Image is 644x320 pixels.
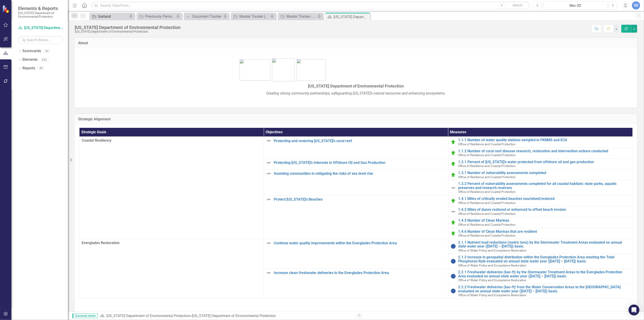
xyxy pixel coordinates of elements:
img: No Information [451,274,456,279]
div: 93 [43,49,50,53]
img: Not Defined [451,209,456,214]
td: Double-Click to Edit Right Click for Context Menu [448,206,632,217]
a: [US_STATE] Department of Environmental Protection [106,314,190,318]
img: On Target [451,161,456,167]
div: [US_STATE] Department of Environmental Protection [75,25,180,30]
a: Previously Permitted Tracker [138,14,175,19]
div: 39 [37,66,45,70]
td: Double-Click to Edit Right Click for Context Menu [448,239,632,254]
td: Double-Click to Edit Right Click for Context Menu [448,254,632,269]
img: On Target [451,172,456,178]
img: On Target [451,150,456,156]
img: No Information [451,259,456,264]
span: Office of Water Policy and Ecosystems Restoration [458,249,527,252]
td: Double-Click to Edit Right Click for Context Menu [264,239,448,269]
a: Increase clean freshwater deliveries to the Everglades Protection Area [274,271,446,275]
div: Master Tracker (External) [239,14,269,19]
img: FL-DEP-LOGO-color-sam%20v4.jpg [272,58,295,81]
span: Office of Water Policy and Ecosystems Restoration [458,264,527,267]
span: Office of Resilience and Coastal Protection [458,234,516,237]
div: 233 [40,58,49,62]
a: Master Tracker (External) [232,14,269,19]
span: Search [513,3,522,7]
span: Office of Water Policy and Ecosystems Restoration [458,278,527,282]
a: 1.3.1 Number of vulnerability assessments completed [458,171,630,175]
img: Not Defined [266,240,272,246]
a: 1.1.1 Number of water quality stations sampled in FKNMS and ECA [458,138,630,142]
img: Not Defined [266,160,272,165]
td: Double-Click to Edit Right Click for Context Menu [448,137,632,148]
div: » [100,313,353,319]
td: Double-Click to Edit Right Click for Context Menu [448,148,632,158]
img: bhsp1.png [240,59,270,81]
img: Not Defined [451,185,456,191]
button: GS [632,1,640,10]
span: Office of Resilience and Coastal Protection [458,142,516,146]
td: Double-Click to Edit Right Click for Context Menu [448,180,632,195]
a: 1.1.2 Number of coral reef disease research, restoration and intervention actions conducted [458,149,630,153]
span: Office of Resilience and Coastal Protection [458,175,516,179]
img: On Target [451,220,456,225]
img: Not Defined [266,138,272,143]
a: 1.4.1 Miles of critically eroded beaches nourished/restored [458,197,630,201]
div: Garland [98,14,128,19]
div: Document Tracker [192,14,222,19]
a: Document Tracker [185,14,222,19]
div: Master Tracker - Current User [286,14,316,19]
span: Office of Resilience and Coastal Protection [458,201,516,205]
td: Double-Click to Edit Right Click for Context Menu [264,158,448,169]
a: Protect [US_STATE]'s Beaches [274,197,446,201]
span: [US_STATE] Department of Environmental Protection [308,84,404,88]
td: Double-Click to Edit Right Click for Context Menu [448,228,632,239]
em: Creating strong community partnerships, safeguarding [US_STATE]'s natural resources and enhancing... [266,91,446,95]
td: Double-Click to Edit Right Click for Context Menu [264,169,448,195]
a: Protecting [US_STATE]'s Interests in Offshore Oil and Gas Production [274,161,446,165]
a: 2.2.1 Freshwater deliveries (kac-ft) by the Stormwater Treatment Areas to the Everglades Protecti... [458,270,630,278]
small: [US_STATE] Department of Environmental Protection [18,11,63,19]
img: On Target [451,231,456,236]
img: No Information [451,244,456,249]
a: Garland [91,14,128,19]
a: Continue water quality improvements within the Everglades Protection Area [274,241,446,245]
td: Double-Click to Edit Right Click for Context Menu [448,169,632,180]
span: Coastal Resiliency [82,138,261,143]
td: Double-Click to Edit Right Click for Context Menu [264,269,448,299]
a: 2.1.1 Nutrient load reductions (metric tons) by the Stormwater Treatment Areas evaluated on annua... [458,240,630,248]
a: Assisting communities in mitigating the risks of sea level rise [274,172,446,176]
div: [US_STATE] Department of Environmental Protection [192,314,276,318]
img: Not Defined [266,171,272,176]
a: 1.2.1 Percent of [US_STATE]'s water protected from offshore oil and gas production [458,160,630,164]
a: 2.2.2 Freshwater deliveries (kac-ft) from the Water Conservation Areas to the [GEOGRAPHIC_DATA] e... [458,285,630,293]
td: Double-Click to Edit Right Click for Context Menu [448,269,632,284]
img: Not Defined [266,270,272,276]
td: Double-Click to Edit Right Click for Context Menu [264,195,448,239]
img: No Information [451,288,456,294]
div: Open Intercom Messenger [629,305,639,315]
td: Double-Click to Edit Right Click for Context Menu [448,158,632,169]
img: ClearPoint Strategy [2,5,10,13]
button: Dec-22 [543,1,608,10]
a: 1.3.2 Percent of vulnerability assessments completed for all coastal habitats: state parks, aquat... [458,182,630,190]
img: Not Defined [266,197,272,202]
span: Office of Resilience and Coastal Protection [458,153,516,157]
a: [US_STATE] Department of Environmental Protection [18,25,63,31]
td: Double-Click to Edit [79,239,264,298]
button: Search [506,2,529,9]
img: bird1.png [297,59,326,81]
td: Double-Click to Edit Right Click for Context Menu [264,137,448,158]
div: Dec-22 [545,3,606,8]
a: Master Tracker - Current User [279,14,316,19]
h3: Strategic Alignment [78,117,634,121]
span: Office of Water Policy and Ecosystems Restoration [458,293,527,297]
span: Office of Resilience and Coastal Protection [458,164,516,168]
input: Search Below... [18,36,63,44]
span: Elements & Reports [18,6,63,11]
td: Double-Click to Edit Right Click for Context Menu [448,195,632,206]
div: Previously Permitted Tracker [145,14,175,19]
span: Scorecard Admin [72,314,98,318]
span: Office of Resilience and Coastal Protection [458,190,516,194]
a: 1.4.6 Number of Clean Marinas that are resilient [458,230,630,234]
span: Office of Resilience and Coastal Protection [458,223,516,226]
img: On Target [451,139,456,145]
